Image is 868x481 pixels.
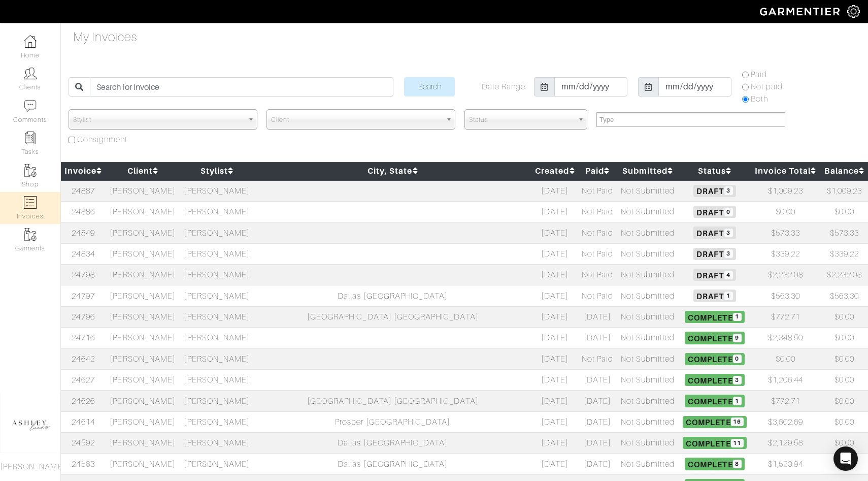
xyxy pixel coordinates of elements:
[751,243,821,264] td: $339.22
[180,433,254,454] td: [PERSON_NAME]
[531,243,578,264] td: [DATE]
[254,433,531,454] td: Dallas [GEOGRAPHIC_DATA]
[254,306,531,327] td: [GEOGRAPHIC_DATA] [GEOGRAPHIC_DATA]
[531,265,578,285] td: [DATE]
[821,411,868,432] td: $0.00
[72,375,94,384] a: 24627
[733,376,742,384] span: 3
[751,391,821,411] td: $772.71
[617,180,679,202] td: Not Submitted
[685,374,744,386] span: Complete
[733,460,742,468] span: 8
[579,180,617,202] td: Not Paid
[404,77,455,97] input: Search
[724,229,733,237] span: 3
[72,355,94,364] a: 24642
[821,433,868,454] td: $0.00
[821,243,868,264] td: $339.22
[617,391,679,411] td: Not Submitted
[254,391,531,411] td: [GEOGRAPHIC_DATA] [GEOGRAPHIC_DATA]
[254,285,531,306] td: Dallas [GEOGRAPHIC_DATA]
[617,306,679,327] td: Not Submitted
[731,418,744,426] span: 16
[531,306,578,327] td: [DATE]
[751,411,821,432] td: $3,602.69
[531,369,578,390] td: [DATE]
[724,208,733,216] span: 0
[368,166,418,176] a: City, State
[579,433,617,454] td: [DATE]
[617,243,679,264] td: Not Submitted
[821,454,868,474] td: $0.00
[180,411,254,432] td: [PERSON_NAME]
[751,433,821,454] td: $2,129.58
[72,249,94,259] a: 24834
[579,265,617,285] td: Not Paid
[821,306,868,327] td: $0.00
[617,348,679,369] td: Not Submitted
[579,222,617,243] td: Not Paid
[64,166,102,176] a: Invoice
[622,166,674,176] a: Submitted
[751,285,821,306] td: $563.30
[693,185,736,197] span: Draft
[751,93,768,105] label: Both
[531,180,578,202] td: [DATE]
[535,166,575,176] a: Created
[821,265,868,285] td: $2,232.08
[751,69,767,81] label: Paid
[180,306,254,327] td: [PERSON_NAME]
[724,292,733,300] span: 1
[685,458,744,470] span: Complete
[693,227,736,239] span: Draft
[73,110,244,130] span: Stylist
[833,446,858,471] div: Open Intercom Messenger
[180,391,254,411] td: [PERSON_NAME]
[751,81,783,93] label: Not paid
[685,395,744,407] span: Complete
[201,166,233,176] a: Stylist
[824,166,864,176] a: Balance
[755,3,847,20] img: garmentier-logo-header-white-b43fb05a5012e4ada735d5af1a66efaba907eab6374d6393d1fbf88cb4ef424d.png
[24,100,37,112] img: comment-icon-a0a6a9ef722e966f86d9cbdc48e553b5cf19dbc54f86b18d962a5391bc8f6eb6.png
[106,411,180,432] td: [PERSON_NAME]
[72,292,94,301] a: 24797
[683,437,747,449] span: Complete
[106,328,180,348] td: [PERSON_NAME]
[106,180,180,202] td: [PERSON_NAME]
[24,67,37,80] img: clients-icon-6bae9207a08558b7cb47a8932f037763ab4055f8c8b6bfacd5dc20c3e0201464.png
[24,228,37,241] img: garments-icon-b7da505a4dc4fd61783c78ac3ca0ef83fa9d6f193b1c9dc38574b1d14d53ca28.png
[73,30,138,45] h4: My Invoices
[617,201,679,222] td: Not Submitted
[751,369,821,390] td: $1,206.44
[693,206,736,218] span: Draft
[733,355,742,363] span: 0
[180,285,254,306] td: [PERSON_NAME]
[254,454,531,474] td: Dallas [GEOGRAPHIC_DATA]
[685,353,744,365] span: Complete
[733,313,742,322] span: 1
[106,348,180,369] td: [PERSON_NAME]
[698,166,731,176] a: Status
[731,439,744,447] span: 11
[579,348,617,369] td: Not Paid
[24,35,37,48] img: dashboard-icon-dbcd8f5a0b271acd01030246c82b418ddd0df26cd7fceb0bd07c9910d44c42f6.png
[106,433,180,454] td: [PERSON_NAME]
[106,369,180,390] td: [PERSON_NAME]
[531,328,578,348] td: [DATE]
[579,243,617,264] td: Not Paid
[254,411,531,432] td: Prosper [GEOGRAPHIC_DATA]
[180,328,254,348] td: [PERSON_NAME]
[90,77,393,97] input: Search for Invoice
[531,454,578,474] td: [DATE]
[72,229,94,238] a: 24849
[24,196,37,209] img: orders-icon-0abe47150d42831381b5fb84f609e132dff9fe21cb692f30cb5eec754e2cba89.png
[180,265,254,285] td: [PERSON_NAME]
[106,222,180,243] td: [PERSON_NAME]
[617,285,679,306] td: Not Submitted
[821,348,868,369] td: $0.00
[24,164,37,177] img: garments-icon-b7da505a4dc4fd61783c78ac3ca0ef83fa9d6f193b1c9dc38574b1d14d53ca28.png
[751,180,821,202] td: $1,009.23
[585,166,610,176] a: Paid
[733,397,742,405] span: 1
